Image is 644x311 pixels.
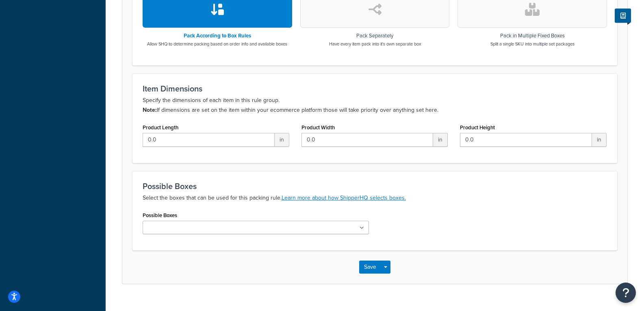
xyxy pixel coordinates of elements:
b: Note: [143,106,157,114]
button: Open Resource Center [616,283,636,303]
h3: Pack in Multiple Fixed Boxes [490,33,575,39]
p: Have every item pack into it's own separate box [329,41,421,47]
p: Split a single SKU into multiple set packages [490,41,575,47]
h3: Possible Boxes [143,182,607,191]
span: in [433,133,448,147]
h3: Pack Separately [329,33,421,39]
p: Select the boxes that can be used for this packing rule. [143,193,607,203]
button: Save [359,261,381,274]
label: Product Height [460,124,495,130]
label: Possible Boxes [143,212,177,218]
p: Allow SHQ to determine packing based on order info and available boxes [147,41,287,47]
a: Learn more about how ShipperHQ selects boxes. [282,194,406,202]
label: Product Length [143,124,178,130]
span: in [275,133,289,147]
p: Specify the dimensions of each item in this rule group. If dimensions are set on the item within ... [143,96,607,115]
h3: Pack According to Box Rules [147,33,287,39]
h3: Item Dimensions [143,84,607,93]
label: Product Width [301,124,335,130]
button: Show Help Docs [615,9,631,23]
span: in [592,133,607,147]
